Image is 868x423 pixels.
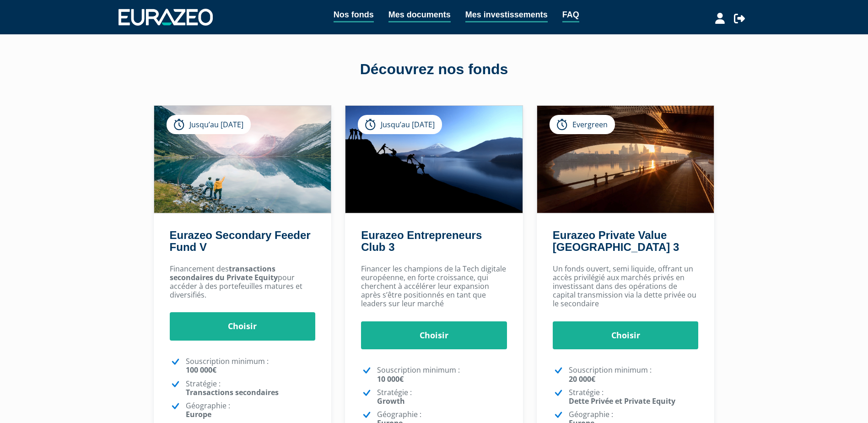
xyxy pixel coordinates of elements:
div: Evergreen [550,115,615,134]
div: Jusqu’au [DATE] [358,115,442,134]
p: Stratégie : [186,380,316,397]
a: Eurazeo Entrepreneurs Club 3 [361,229,482,253]
a: Nos fonds [334,8,374,22]
p: Souscription minimum : [186,357,316,374]
a: Eurazeo Secondary Feeder Fund V [170,229,311,253]
a: Choisir [170,312,316,341]
strong: Growth [377,396,405,406]
p: Stratégie : [569,388,699,406]
p: Financement des pour accéder à des portefeuilles matures et diversifiés. [170,265,316,300]
a: FAQ [562,8,579,22]
p: Un fonds ouvert, semi liquide, offrant un accès privilégié aux marchés privés en investissant dan... [553,265,699,309]
strong: 100 000€ [186,365,216,375]
a: Mes investissements [465,8,548,22]
strong: 20 000€ [569,374,595,384]
div: Jusqu’au [DATE] [167,115,251,134]
p: Souscription minimum : [569,366,699,383]
img: 1732889491-logotype_eurazeo_blanc_rvb.png [119,9,213,25]
img: Eurazeo Private Value Europe 3 [537,106,714,213]
div: Découvrez nos fonds [173,59,695,80]
strong: Europe [186,409,211,419]
a: Eurazeo Private Value [GEOGRAPHIC_DATA] 3 [553,229,679,253]
strong: transactions secondaires du Private Equity [170,264,278,282]
a: Choisir [553,321,699,350]
p: Géographie : [186,401,316,419]
strong: Transactions secondaires [186,387,279,397]
p: Financer les champions de la Tech digitale européenne, en forte croissance, qui cherchent à accél... [361,265,507,309]
p: Stratégie : [377,388,507,406]
img: Eurazeo Entrepreneurs Club 3 [345,106,523,213]
strong: 10 000€ [377,374,404,384]
a: Choisir [361,321,507,350]
p: Souscription minimum : [377,366,507,383]
a: Mes documents [388,8,451,22]
strong: Dette Privée et Private Equity [569,396,675,406]
img: Eurazeo Secondary Feeder Fund V [154,106,331,213]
